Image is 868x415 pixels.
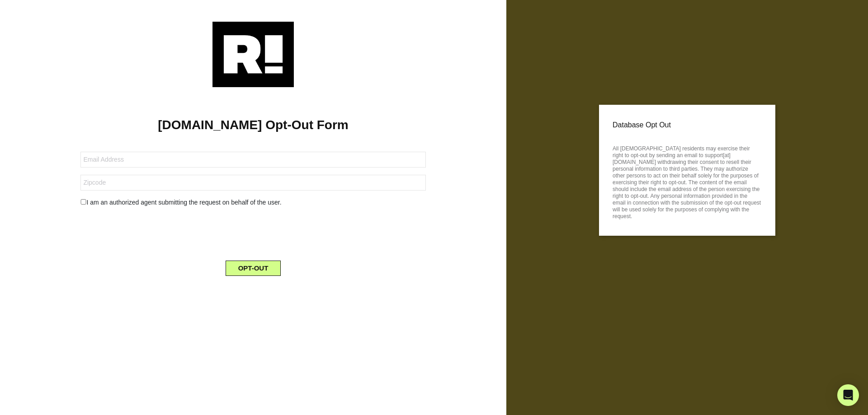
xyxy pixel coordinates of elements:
[613,118,762,132] p: Database Opt Out
[80,152,425,168] input: Email Address
[14,117,493,133] h1: [DOMAIN_NAME] Opt-Out Form
[80,175,425,191] input: Zipcode
[613,143,762,220] p: All [DEMOGRAPHIC_DATA] residents may exercise their right to opt-out by sending an email to suppo...
[212,22,294,87] img: Retention.com
[837,384,859,406] div: Open Intercom Messenger
[74,198,432,207] div: I am an authorized agent submitting the request on behalf of the user.
[184,214,322,250] iframe: reCAPTCHA
[226,261,281,276] button: OPT-OUT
